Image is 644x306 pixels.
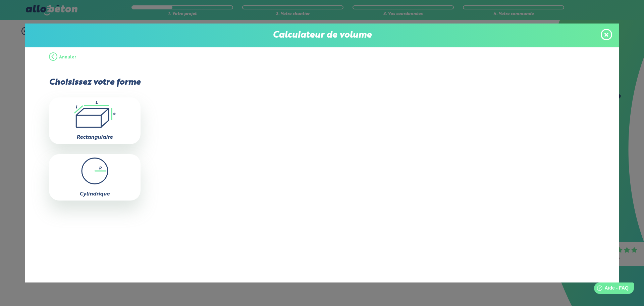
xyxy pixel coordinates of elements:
[32,30,612,41] p: Calculateur de volume
[76,135,113,140] label: Rectangulaire
[49,78,141,87] p: Choisissez votre forme
[584,280,637,299] iframe: Help widget launcher
[79,191,110,197] label: Cylindrique
[49,47,76,68] button: Annuler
